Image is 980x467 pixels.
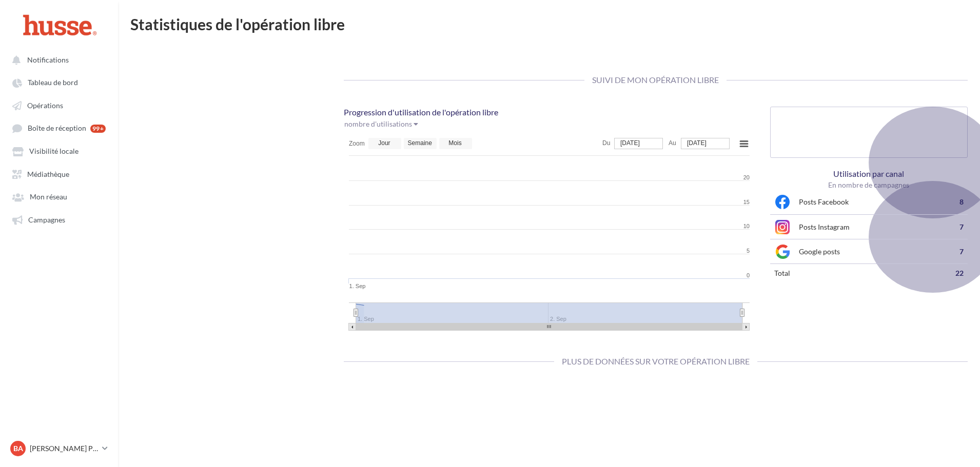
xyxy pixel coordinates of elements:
[8,439,110,458] a: Ba [PERSON_NAME] Page
[344,118,425,133] button: nombre d'utilisations
[28,78,78,87] span: Tableau de bord
[407,139,432,147] text: Semaine
[554,356,757,366] span: Plus de données sur votre opération libre
[746,248,749,254] tspan: 5
[6,96,112,114] a: Opérations
[349,140,365,147] text: Zoom
[584,75,727,85] span: Suivi de mon opération libre
[795,239,930,264] td: Google posts
[770,264,930,283] td: total
[6,73,112,91] a: Tableau de bord
[620,139,639,147] tspan: [DATE]
[27,170,69,178] span: Médiathèque
[6,187,112,206] a: Mon réseau
[669,139,676,147] text: Au
[6,141,112,160] a: Visibilité locale
[930,239,968,264] td: 7
[29,147,79,156] span: Visibilité locale
[687,139,706,147] tspan: [DATE]
[602,139,610,147] text: Du
[30,193,67,201] span: Mon réseau
[344,119,412,128] span: nombre d'utilisations
[6,118,112,137] a: Boîte de réception 99+
[930,215,968,239] td: 7
[90,125,106,133] div: 99+
[30,443,98,454] p: [PERSON_NAME] Page
[743,223,749,229] tspan: 10
[6,50,108,69] button: Notifications
[770,168,968,180] p: Utilisation par canal
[378,139,390,147] text: Jour
[13,443,23,454] span: Ba
[27,55,69,64] span: Notifications
[6,165,112,183] a: Médiathèque
[130,16,968,32] div: Statistiques de l'opération libre
[349,283,365,289] tspan: 1. Sep
[6,210,112,229] a: Campagnes
[795,215,930,239] td: Posts Instagram
[448,139,461,147] text: Mois
[28,124,86,133] span: Boîte de réception
[344,107,755,118] p: Progression d'utilisation de l'opération libre
[770,180,968,190] p: En nombre de campagnes
[743,199,749,205] tspan: 15
[795,190,930,215] td: Posts Facebook
[28,215,65,224] span: Campagnes
[930,264,968,283] td: 22
[930,190,968,215] td: 8
[27,101,63,110] span: Opérations
[746,272,749,278] tspan: 0
[743,174,749,180] tspan: 20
